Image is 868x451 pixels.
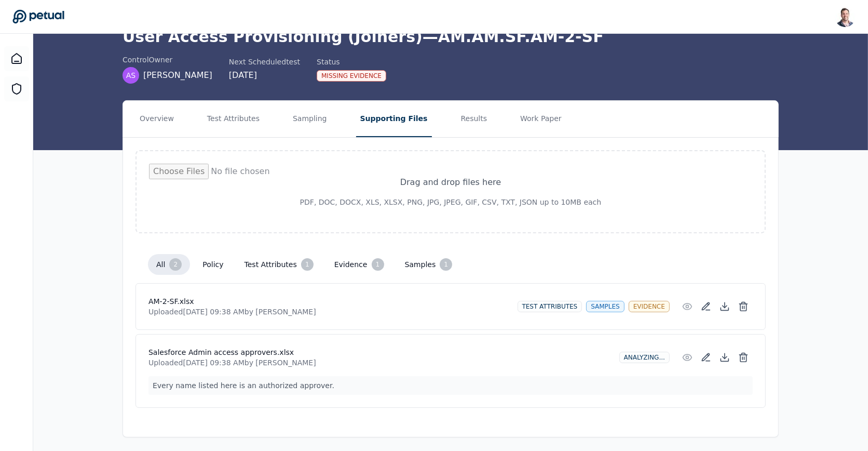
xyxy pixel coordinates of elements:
[372,258,384,271] div: 1
[289,101,331,137] button: Sampling
[229,69,300,82] div: [DATE]
[169,258,182,271] div: 2
[148,376,753,395] p: Every name listed here is an authorized approver.
[148,296,509,307] h4: AM-2-SF.xlsx
[123,55,212,65] div: control Owner
[734,348,753,367] button: Delete File
[678,348,697,367] button: Preview File (hover for quick preview, click for full view)
[123,101,778,137] nav: Tabs
[143,69,212,82] span: [PERSON_NAME]
[12,9,64,24] a: Go to Dashboard
[229,57,300,67] div: Next Scheduled test
[126,70,135,81] span: AS
[301,258,314,271] div: 1
[356,101,432,137] button: Supporting Files
[629,301,670,312] div: evidence
[148,357,611,368] p: Uploaded [DATE] 09:38 AM by [PERSON_NAME]
[715,348,734,367] button: Download File
[194,255,232,274] button: policy
[236,254,322,275] button: test attributes 1
[697,297,715,316] button: Add/Edit Description
[457,101,492,137] button: Results
[835,6,856,27] img: Snir Kodesh
[4,76,29,101] a: SOC
[715,297,734,316] button: Download File
[734,297,753,316] button: Delete File
[317,57,386,67] div: Status
[619,352,670,363] div: Analyzing...
[397,254,461,275] button: samples 1
[440,258,452,271] div: 1
[135,101,178,137] button: Overview
[516,101,566,137] button: Work Paper
[148,307,509,317] p: Uploaded [DATE] 09:38 AM by [PERSON_NAME]
[148,254,190,275] button: all 2
[697,348,715,367] button: Add/Edit Description
[317,70,386,82] div: Missing Evidence
[678,297,697,316] button: Preview File (hover for quick preview, click for full view)
[518,301,582,312] div: test attributes
[586,301,625,312] div: samples
[203,101,264,137] button: Test Attributes
[4,46,29,71] a: Dashboard
[326,254,392,275] button: evidence 1
[123,28,779,46] h1: User Access Provisioning (Joiners) — AM.AM.SF.AM-2-SF
[148,347,611,357] h4: Salesforce Admin access approvers.xlsx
